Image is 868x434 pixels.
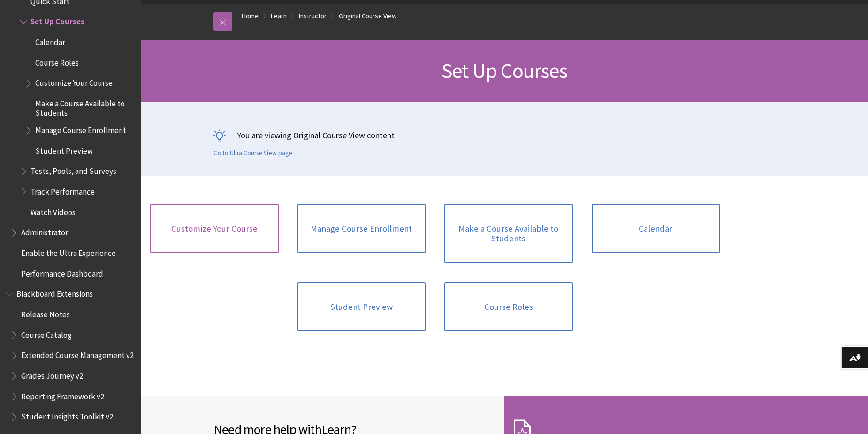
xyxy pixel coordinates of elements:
[35,34,65,47] span: Calendar
[21,327,72,340] span: Course Catalog
[35,55,79,67] span: Course Roles
[297,282,426,332] a: Student Preview
[213,129,795,141] p: You are viewing Original Course View content
[30,164,116,176] span: Tests, Pools, and Surveys
[271,10,287,22] a: Learn
[30,204,76,217] span: Watch Videos
[242,10,259,22] a: Home
[21,245,116,258] span: Enable the Ultra Experience
[21,225,68,238] span: Administrator
[21,266,103,278] span: Performance Dashboard
[297,204,426,254] a: Manage Course Enrollment
[150,204,279,254] a: Customize Your Course
[35,75,113,88] span: Customize Your Course
[21,389,104,401] span: Reporting Framework v2
[21,348,134,360] span: Extended Course Management v2
[299,10,327,22] a: Instructor
[35,143,93,156] span: Student Preview
[30,184,95,196] span: Track Performance
[21,307,70,319] span: Release Notes
[30,14,84,27] span: Set Up Courses
[339,10,396,22] a: Original Course View
[592,204,720,254] a: Calendar
[21,409,113,422] span: Student Insights Toolkit v2
[21,368,83,381] span: Grades Journey v2
[16,286,93,299] span: Blackboard Extensions
[35,122,126,135] span: Manage Course Enrollment
[444,282,573,332] a: Course Roles
[444,204,573,263] a: Make a Course Available to Students
[213,149,294,157] a: Go to Ultra Course View page.
[442,58,567,83] span: Set Up Courses
[35,96,134,118] span: Make a Course Available to Students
